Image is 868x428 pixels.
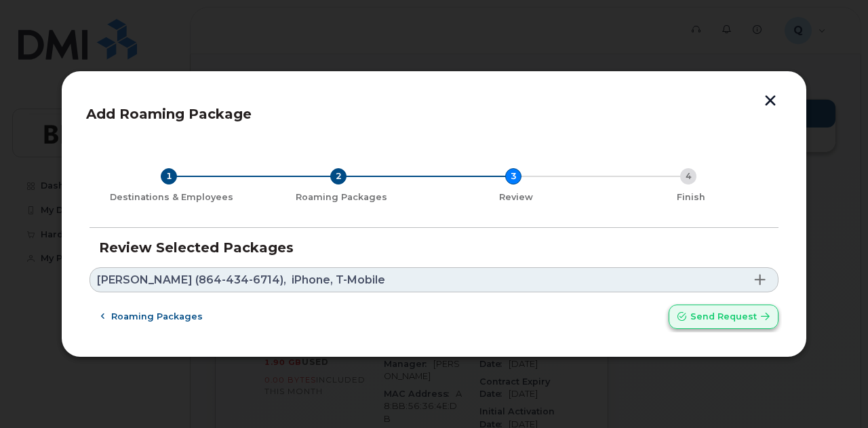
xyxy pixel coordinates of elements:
span: Send request [690,310,757,323]
iframe: Messenger Launcher [809,369,858,418]
div: Finish [609,192,773,203]
div: 4 [680,168,696,184]
a: [PERSON_NAME] (864-434-6714),iPhone, T-Mobile [90,267,778,292]
div: Destinations & Employees [95,192,248,203]
span: iPhone, T-Mobile [292,275,385,286]
button: Send request [669,305,778,329]
span: Roaming packages [111,310,203,323]
div: 2 [330,168,347,184]
button: Roaming packages [90,305,214,329]
h3: Review Selected Packages [99,240,769,255]
span: Add Roaming Package [86,106,252,122]
div: Roaming Packages [259,192,423,203]
span: [PERSON_NAME] (864-434-6714), [97,275,286,286]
